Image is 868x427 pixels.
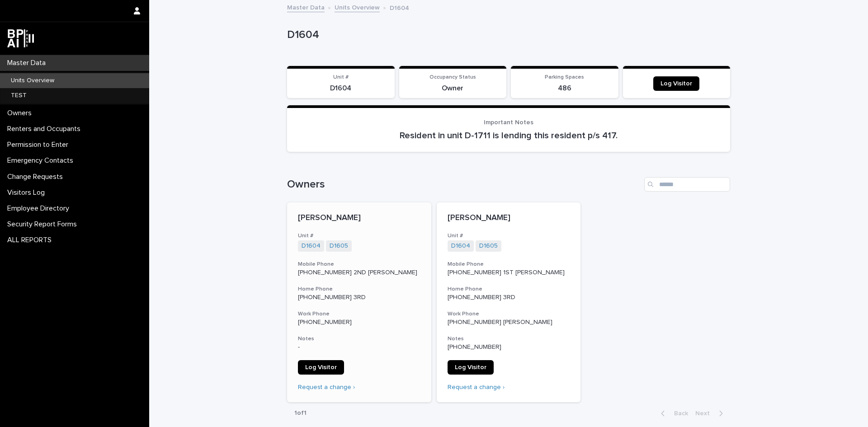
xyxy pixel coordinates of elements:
[287,178,641,191] h1: Owners
[4,173,70,181] p: Change Requests
[298,232,420,239] h3: Unit #
[298,269,417,276] a: [PHONE_NUMBER] 2ND [PERSON_NAME]
[448,335,570,343] h3: Notes
[305,364,337,371] span: Log Visitor
[298,319,352,325] a: [PHONE_NUMBER]
[298,294,366,300] a: [PHONE_NUMBER] 3RD
[7,29,34,47] img: dwgmcNfxSF6WIOOXiGgu
[4,236,59,244] p: ALL REPORTS
[287,402,314,424] p: 1 of 1
[292,84,389,93] p: D1604
[4,156,80,165] p: Emergency Contacts
[448,384,505,390] a: Request a change ›
[4,220,84,229] p: Security Report Forms
[298,384,355,390] a: Request a change ›
[692,409,730,418] button: Next
[448,232,570,239] h3: Unit #
[298,343,420,351] p: -
[516,84,613,93] p: 486
[4,141,75,149] p: Permission to Enter
[287,2,325,12] a: Master Data
[298,213,420,223] p: [PERSON_NAME]
[437,202,581,402] a: [PERSON_NAME]Unit #D1604 D1605 Mobile Phone[PHONE_NUMBER] 1ST [PERSON_NAME]Home Phone[PHONE_NUMBE...
[455,364,486,371] span: Log Visitor
[653,76,699,91] a: Log Visitor
[335,2,380,12] a: Units Overview
[448,343,570,351] p: [PHONE_NUMBER]
[4,125,88,133] p: Renters and Occupants
[390,2,409,12] p: D1604
[448,213,570,223] p: [PERSON_NAME]
[302,242,321,250] a: D1604
[448,261,570,268] h3: Mobile Phone
[405,84,501,93] p: Owner
[448,294,515,300] a: [PHONE_NUMBER] 3RD
[298,261,420,268] h3: Mobile Phone
[4,109,39,117] p: Owners
[484,119,533,126] span: Important Notes
[644,177,730,192] input: Search
[545,75,584,80] span: Parking Spaces
[695,410,715,417] span: Next
[448,360,494,375] a: Log Visitor
[448,319,552,325] a: [PHONE_NUMBER] [PERSON_NAME]
[298,310,420,318] h3: Work Phone
[333,75,349,80] span: Unit #
[4,188,52,197] p: Visitors Log
[4,92,34,99] p: TEST
[448,269,565,276] a: [PHONE_NUMBER] 1ST [PERSON_NAME]
[448,286,570,293] h3: Home Phone
[287,28,726,42] p: D1604
[298,130,719,141] p: Resident in unit D-1711 is lending this resident p/s 417.
[4,204,76,213] p: Employee Directory
[654,409,692,418] button: Back
[479,242,498,250] a: D1605
[660,80,692,87] span: Log Visitor
[451,242,470,250] a: D1604
[287,202,431,402] a: [PERSON_NAME]Unit #D1604 D1605 Mobile Phone[PHONE_NUMBER] 2ND [PERSON_NAME]Home Phone[PHONE_NUMBE...
[298,360,344,375] a: Log Visitor
[429,75,476,80] span: Occupancy Status
[330,242,348,250] a: D1605
[669,410,688,417] span: Back
[298,286,420,293] h3: Home Phone
[4,59,53,67] p: Master Data
[4,77,61,84] p: Units Overview
[298,335,420,343] h3: Notes
[448,310,570,318] h3: Work Phone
